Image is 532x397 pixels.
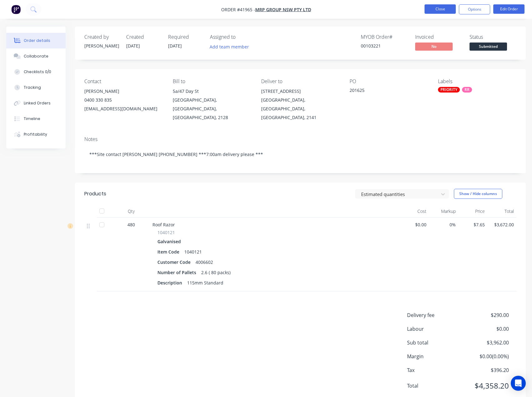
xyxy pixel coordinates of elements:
[361,43,408,49] div: 00103221
[261,87,340,96] div: [STREET_ADDRESS]
[6,48,66,64] button: Collaborate
[407,339,463,346] span: Sub total
[261,78,340,84] div: Deliver to
[425,4,456,14] button: Close
[463,366,509,374] span: $396.20
[173,78,251,84] div: Bill to
[168,43,182,49] span: [DATE]
[6,64,66,80] button: Checklists 0/0
[126,34,161,40] div: Created
[11,5,21,14] img: Factory
[431,221,455,228] span: 0%
[407,353,463,360] span: Margin
[84,87,163,113] div: [PERSON_NAME]0400 330 835[EMAIL_ADDRESS][DOMAIN_NAME]
[126,43,140,49] span: [DATE]
[157,268,199,277] div: Number of Pallets
[402,221,426,228] span: $0.00
[84,145,516,164] div: ***Site contact [PERSON_NAME] [PHONE_NUMBER] ***7:00am delivery please ***
[6,111,66,127] button: Timeline
[24,100,51,106] div: Linked Orders
[24,116,40,122] div: Timeline
[415,43,453,50] span: No
[84,104,163,113] div: [EMAIL_ADDRESS][DOMAIN_NAME]
[221,7,255,13] span: Order #41965 -
[463,353,509,360] span: $0.00 ( 0.00 %)
[112,205,150,218] div: Qty
[438,87,460,93] div: PRIORITY
[462,87,472,93] div: RR
[361,34,408,40] div: MYOB Order #
[168,34,202,40] div: Required
[210,34,272,40] div: Assigned to
[400,205,429,218] div: Cost
[157,229,175,236] span: 1040121
[350,78,428,84] div: PO
[185,278,226,287] div: 115mm Standard
[173,96,251,122] div: [GEOGRAPHIC_DATA], [GEOGRAPHIC_DATA], [GEOGRAPHIC_DATA], 2128
[470,34,516,40] div: Status
[429,205,458,218] div: Markup
[84,43,119,49] div: [PERSON_NAME]
[511,376,526,391] div: Open Intercom Messenger
[84,78,163,84] div: Contact
[173,87,251,122] div: 5a/47 Day St[GEOGRAPHIC_DATA], [GEOGRAPHIC_DATA], [GEOGRAPHIC_DATA], 2128
[487,205,516,218] div: Total
[182,247,204,256] div: 1040121
[6,80,66,95] button: Tracking
[24,85,41,90] div: Tracking
[454,189,502,199] button: Show / Hide columns
[407,311,463,319] span: Delivery fee
[6,127,66,142] button: Profitability
[463,380,509,391] span: $4,358.20
[6,33,66,48] button: Order details
[261,96,340,122] div: [GEOGRAPHIC_DATA], [GEOGRAPHIC_DATA], [GEOGRAPHIC_DATA], 2141
[24,132,47,137] div: Profitability
[24,38,50,43] div: Order details
[157,247,182,256] div: Item Code
[193,258,216,267] div: 4006602
[350,87,428,96] div: 201625
[470,43,507,52] button: Submitted
[84,136,516,142] div: Notes
[463,339,509,346] span: $3,962.00
[493,4,525,14] button: Edit Order
[173,87,251,96] div: 5a/47 Day St
[407,366,463,374] span: Tax
[438,78,516,84] div: Labels
[463,325,509,333] span: $0.00
[84,96,163,104] div: 0400 330 835
[261,87,340,122] div: [STREET_ADDRESS][GEOGRAPHIC_DATA], [GEOGRAPHIC_DATA], [GEOGRAPHIC_DATA], 2141
[157,237,183,246] div: Galvanised
[84,34,119,40] div: Created by
[461,221,485,228] span: $7.65
[24,69,51,75] div: Checklists 0/0
[199,268,233,277] div: 2.6 ( 80 packs)
[459,4,490,14] button: Options
[470,43,507,50] span: Submitted
[407,325,463,333] span: Labour
[490,221,514,228] span: $3,672.00
[407,382,463,389] span: Total
[255,7,311,13] a: MRP Group NSW Pty Ltd
[127,221,135,228] span: 480
[463,311,509,319] span: $290.00
[84,190,106,198] div: Products
[458,205,487,218] div: Price
[210,43,252,51] button: Add team member
[157,278,185,287] div: Description
[415,34,462,40] div: Invoiced
[152,222,175,228] span: Roof Razor
[157,258,193,267] div: Customer Code
[84,87,163,96] div: [PERSON_NAME]
[24,53,48,59] div: Collaborate
[206,43,252,51] button: Add team member
[6,95,66,111] button: Linked Orders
